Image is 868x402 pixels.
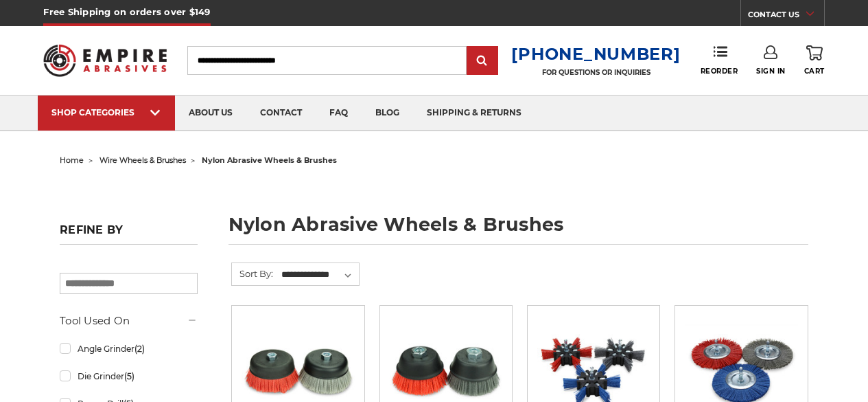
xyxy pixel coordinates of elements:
[701,45,738,75] a: Reorder
[51,107,161,118] div: SHOP CATEGORIES
[804,45,825,76] a: Cart
[804,67,825,76] span: Cart
[60,364,198,388] a: Die Grinder
[175,96,246,131] a: about us
[701,67,738,76] span: Reorder
[511,44,680,64] a: [PHONE_NUMBER]
[232,263,273,284] label: Sort By:
[228,215,808,245] h1: nylon abrasive wheels & brushes
[60,337,198,361] a: Angle Grinder
[99,155,186,165] a: wire wheels & brushes
[134,344,145,354] span: (2)
[756,67,786,76] span: Sign In
[43,36,166,85] img: Empire Abrasives
[413,96,535,131] a: shipping & returns
[748,7,824,26] a: CONTACT US
[511,68,680,77] p: FOR QUESTIONS OR INQUIRIES
[469,47,496,75] input: Submit
[202,155,337,165] span: nylon abrasive wheels & brushes
[362,96,413,131] a: blog
[279,265,359,285] select: Sort By:
[124,371,134,381] span: (5)
[60,155,84,165] a: home
[246,96,316,131] a: contact
[60,223,198,245] h5: Refine by
[60,313,198,329] h5: Tool Used On
[316,96,362,131] a: faq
